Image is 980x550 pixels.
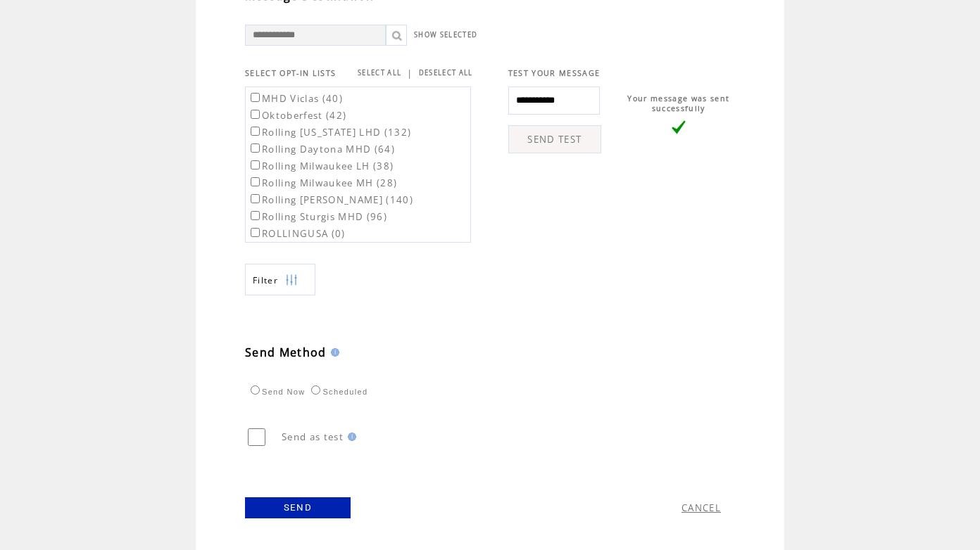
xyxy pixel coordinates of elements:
[251,127,260,136] input: Rolling [US_STATE] LHD (132)
[681,501,721,514] a: CANCEL
[627,94,729,113] span: Your message was sent successfully
[251,160,260,170] input: Rolling Milwaukee LH (38)
[248,160,394,172] label: Rolling Milwaukee LH (38)
[251,93,260,102] input: MHD Viclas (40)
[251,110,260,119] input: Oktoberfest (42)
[285,264,298,296] img: filters.png
[245,68,336,78] span: SELECT OPT-IN LISTS
[248,109,346,122] label: Oktoberfest (42)
[414,30,477,39] a: SHOW SELECTED
[245,264,315,295] a: Filter
[311,385,320,395] input: Scheduled
[327,348,339,357] img: help.gif
[308,388,367,396] label: Scheduled
[253,274,278,286] span: Show filters
[407,67,413,79] span: |
[251,211,260,220] input: Rolling Sturgis MHD (96)
[251,194,260,203] input: Rolling [PERSON_NAME] (140)
[245,497,351,518] a: SEND
[251,385,260,395] input: Send Now
[251,177,260,186] input: Rolling Milwaukee MH (28)
[248,92,343,105] label: MHD Viclas (40)
[508,68,601,78] span: TEST YOUR MESSAGE
[248,177,397,189] label: Rolling Milwaukee MH (28)
[344,433,356,441] img: help.gif
[247,388,305,396] label: Send Now
[419,68,473,77] a: DESELECT ALL
[358,68,401,77] a: SELECT ALL
[245,345,327,360] span: Send Method
[251,228,260,237] input: ROLLINGUSA (0)
[248,143,395,155] label: Rolling Daytona MHD (64)
[248,227,346,240] label: ROLLINGUSA (0)
[251,143,260,153] input: Rolling Daytona MHD (64)
[282,430,344,443] span: Send as test
[672,120,686,134] img: vLarge.png
[248,193,413,206] label: Rolling [PERSON_NAME] (140)
[248,126,411,139] label: Rolling [US_STATE] LHD (132)
[248,210,387,223] label: Rolling Sturgis MHD (96)
[508,125,601,153] a: SEND TEST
